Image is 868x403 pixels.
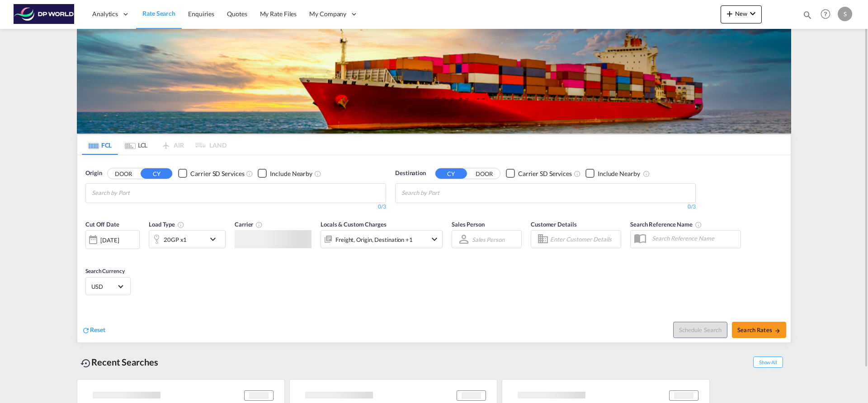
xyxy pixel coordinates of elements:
[429,234,440,245] md-icon: icon-chevron-down
[753,357,783,368] span: Show All
[85,203,386,211] div: 0/3
[14,4,75,24] img: c08ca190194411f088ed0f3ba295208c.png
[774,328,781,334] md-icon: icon-arrow-right
[91,283,117,291] span: USD
[401,186,487,200] input: Chips input.
[724,10,758,17] span: New
[108,168,139,179] button: DOOR
[721,5,762,23] button: icon-plus 400-fgNewicon-chevron-down
[255,221,263,228] md-icon: The selected Trucker/Carrierwill be displayed in the rate results If the rates are from another f...
[141,168,172,179] button: CY
[260,10,297,18] span: My Rate Files
[85,230,140,249] div: [DATE]
[737,326,781,334] span: Search Rates
[452,221,485,228] span: Sales Person
[258,169,312,178] md-checkbox: Checkbox No Ink
[574,170,581,177] md-icon: Unchecked: Search for CY (Container Yard) services for all selected carriers.Checked : Search for...
[82,326,90,334] md-icon: icon-refresh
[82,135,118,155] md-tab-item: FCL
[321,230,443,248] div: Freight Origin Destination Factory Stuffingicon-chevron-down
[90,280,126,293] md-select: Select Currency: $ USDUnited States Dollar
[85,268,125,274] span: Search Currency
[724,8,735,19] md-icon: icon-plus 400-fg
[190,169,244,178] div: Carrier SD Services
[838,7,852,21] div: S
[77,352,162,372] div: Recent Searches
[695,221,702,228] md-icon: Your search will be saved by the below given name
[550,232,618,246] input: Enter Customer Details
[92,186,178,200] input: Chips input.
[100,236,119,244] div: [DATE]
[80,358,91,369] md-icon: icon-backup-restore
[314,170,321,177] md-icon: Unchecked: Ignores neighbouring ports when fetching rates.Checked : Includes neighbouring ports w...
[92,9,118,19] span: Analytics
[77,29,791,134] img: LCL+%26+FCL+BACKGROUND.png
[395,169,426,178] span: Destination
[802,10,812,20] md-icon: icon-magnify
[82,325,105,335] div: icon-refreshReset
[802,10,812,23] div: icon-magnify
[818,6,838,23] div: Help
[178,169,244,178] md-checkbox: Checkbox No Ink
[585,169,640,178] md-checkbox: Checkbox No Ink
[149,230,226,248] div: 20GP x1icon-chevron-down
[335,233,413,246] div: Freight Origin Destination Factory Stuffing
[177,221,184,228] md-icon: icon-information-outline
[85,248,92,260] md-datepicker: Select
[818,6,833,22] span: Help
[673,322,727,338] button: Note: By default Schedule search will only considerorigin ports, destination ports and cut off da...
[506,169,572,178] md-checkbox: Checkbox No Ink
[164,233,187,246] div: 20GP x1
[647,232,741,245] input: Search Reference Name
[77,155,791,343] div: OriginDOOR CY Checkbox No InkUnchecked: Search for CY (Container Yard) services for all selected ...
[395,203,696,211] div: 0/3
[227,10,247,18] span: Quotes
[747,8,758,19] md-icon: icon-chevron-down
[321,221,387,228] span: Locals & Custom Charges
[643,170,650,177] md-icon: Unchecked: Ignores neighbouring ports when fetching rates.Checked : Includes neighbouring ports w...
[149,221,184,228] span: Load Type
[270,169,312,178] div: Include Nearby
[732,322,786,338] button: Search Ratesicon-arrow-right
[82,135,226,155] md-pagination-wrapper: Use the left and right arrow keys to navigate between tabs
[85,221,119,228] span: Cut Off Date
[235,221,263,228] span: Carrier
[90,184,181,200] md-chips-wrap: Chips container with autocompletion. Enter the text area, type text to search, and then use the u...
[471,233,505,246] md-select: Sales Person
[309,9,346,19] span: My Company
[400,184,491,200] md-chips-wrap: Chips container with autocompletion. Enter the text area, type text to search, and then use the u...
[208,234,223,245] md-icon: icon-chevron-down
[630,221,702,228] span: Search Reference Name
[531,221,576,228] span: Customer Details
[246,170,253,177] md-icon: Unchecked: Search for CY (Container Yard) services for all selected carriers.Checked : Search for...
[85,169,102,178] span: Origin
[142,9,175,17] span: Rate Search
[118,135,154,155] md-tab-item: LCL
[598,169,640,178] div: Include Nearby
[90,326,105,334] span: Reset
[435,168,467,179] button: CY
[518,169,572,178] div: Carrier SD Services
[188,10,214,18] span: Enquiries
[468,168,500,179] button: DOOR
